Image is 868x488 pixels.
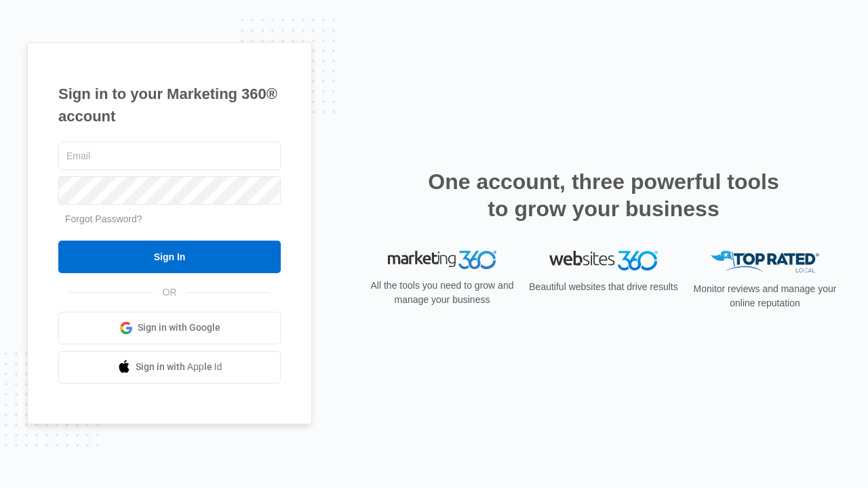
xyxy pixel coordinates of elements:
[58,312,281,344] a: Sign in with Google
[711,251,819,273] img: Top Rated Local
[153,285,186,300] span: OR
[689,282,841,310] p: Monitor reviews and manage your online reputation
[58,351,281,384] a: Sign in with Apple Id
[65,213,142,224] a: Forgot Password?
[424,168,783,222] h2: One account, three powerful tools to grow your business
[136,360,222,374] span: Sign in with Apple Id
[138,321,220,335] span: Sign in with Google
[58,83,281,127] h1: Sign in to your Marketing 360® account
[528,280,679,294] p: Beautiful websites that drive results
[58,142,281,170] input: Email
[366,279,518,307] p: All the tools you need to grow and manage your business
[58,241,281,273] input: Sign In
[549,251,658,270] img: Websites 360
[388,251,496,270] img: Marketing 360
